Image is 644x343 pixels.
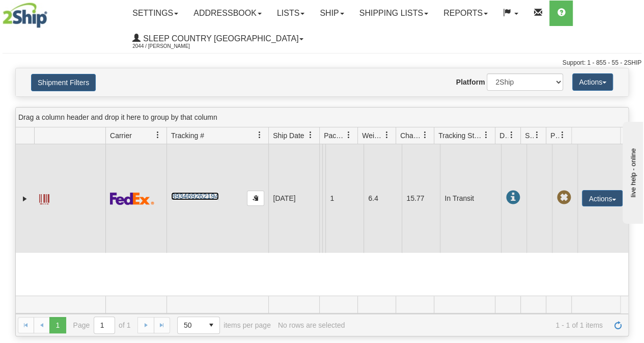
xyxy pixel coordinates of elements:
a: Shipping lists [352,1,436,26]
span: In Transit [506,191,520,205]
td: [PERSON_NAME] [PERSON_NAME] CA BC [GEOGRAPHIC_DATA] V7M 2A2 [322,144,325,253]
td: 6.4 [363,144,402,253]
div: No rows are selected [278,321,345,329]
button: Shipment Filters [31,74,96,91]
a: Addressbook [186,1,269,26]
a: Ship Date filter column settings [302,126,319,144]
a: Weight filter column settings [378,126,396,144]
iframe: chat widget [621,119,643,223]
a: 393469262194 [171,192,218,200]
div: live help - online [8,9,94,16]
span: Ship Date [273,130,304,141]
button: Actions [572,73,613,91]
span: Charge [400,130,422,141]
span: Tracking Status [438,130,483,141]
td: 15.77 [402,144,440,253]
span: Packages [324,130,345,141]
a: Packages filter column settings [340,126,357,144]
a: Tracking # filter column settings [251,126,268,144]
span: Shipment Issues [525,130,534,141]
span: 2044 / [PERSON_NAME] [132,41,209,51]
img: 2 - FedEx Express® [110,192,154,205]
span: Tracking # [171,130,204,141]
a: Carrier filter column settings [149,126,166,144]
a: Ship [312,1,351,26]
span: Weight [362,130,383,141]
a: Expand [20,194,30,204]
span: items per page [177,316,271,334]
a: Charge filter column settings [416,126,434,144]
td: [DATE] [268,144,319,253]
div: Support: 1 - 855 - 55 - 2SHIP [3,59,641,67]
span: Pickup Status [550,130,559,141]
a: Delivery Status filter column settings [503,126,520,144]
a: Settings [125,1,186,26]
button: Actions [582,190,623,206]
span: Delivery Status [499,130,508,141]
span: 50 [184,320,197,330]
span: select [203,317,219,333]
span: Sleep Country [GEOGRAPHIC_DATA] [141,34,298,43]
div: grid grouping header [16,108,628,127]
a: Sleep Country [GEOGRAPHIC_DATA] 2044 / [PERSON_NAME] [125,26,311,51]
td: Beco Industries Shipping department [GEOGRAPHIC_DATA] [GEOGRAPHIC_DATA] [GEOGRAPHIC_DATA] H1J 0A8 [319,144,322,253]
td: In Transit [440,144,501,253]
img: logo2044.jpg [3,3,47,28]
span: Carrier [110,130,132,141]
span: 1 - 1 of 1 items [352,321,603,329]
label: Platform [456,77,485,87]
td: 1 [325,144,363,253]
span: Page of 1 [73,316,131,334]
a: Pickup Status filter column settings [554,126,571,144]
button: Copy to clipboard [247,191,264,206]
a: Lists [269,1,312,26]
a: Reports [436,1,495,26]
input: Page 1 [94,317,115,333]
a: Tracking Status filter column settings [478,126,495,144]
a: Label [39,190,49,206]
a: Refresh [610,317,626,333]
span: Page 1 [49,317,66,333]
span: Pickup Not Assigned [556,191,571,205]
a: Shipment Issues filter column settings [528,126,546,144]
span: Page sizes drop down [177,316,220,334]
